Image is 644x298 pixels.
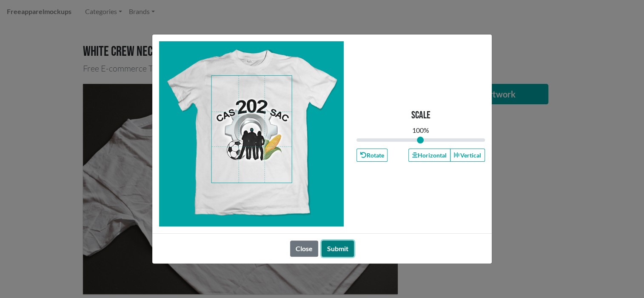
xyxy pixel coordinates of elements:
[322,241,354,257] button: Submit
[411,109,430,122] p: Scale
[412,125,429,135] div: 100 %
[408,149,450,162] button: Horizontal
[356,149,388,162] button: Rotate
[450,149,485,162] button: Vertical
[290,241,318,257] button: Close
